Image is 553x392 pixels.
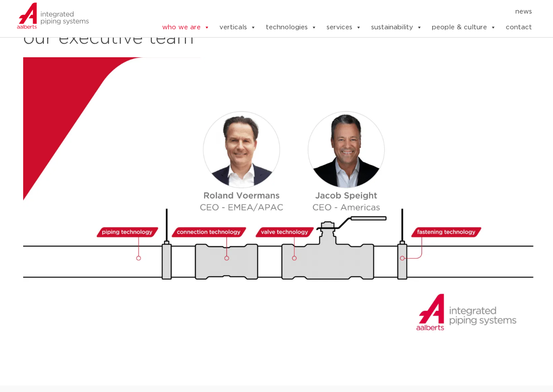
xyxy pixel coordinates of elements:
[219,19,256,36] a: verticals
[371,19,422,36] a: sustainability
[515,5,532,19] a: news
[432,19,496,36] a: people & culture
[506,19,532,36] a: contact
[266,19,317,36] a: technologies
[162,19,210,36] a: who we are
[23,28,537,49] h2: our executive team
[327,19,362,36] a: services
[136,5,532,19] nav: Menu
